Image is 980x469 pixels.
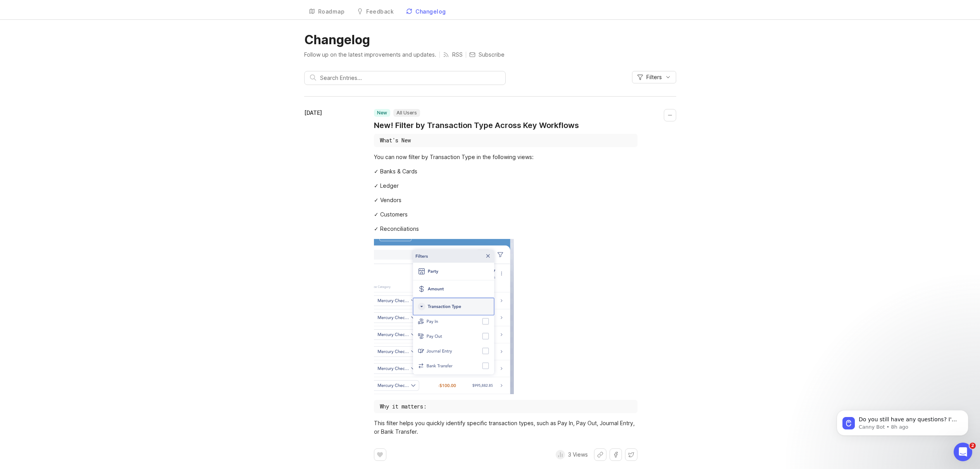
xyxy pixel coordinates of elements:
p: new [377,110,387,116]
a: Feedback [352,4,398,20]
a: RSS [443,51,463,59]
span: Filters [646,73,662,81]
div: This filter helps you quickly identify specific transaction types, such as Pay In, Pay Out, Journ... [374,419,637,436]
div: ✓ Reconciliations [374,225,637,233]
img: YdcyRb1t43dKBmYwiX7wHaAKMBjR-2QtWg [374,239,514,394]
iframe: Intercom live chat [954,443,972,461]
button: Subscribe [469,51,505,59]
a: Roadmap [304,4,350,20]
span: 2 [970,443,976,449]
input: Search Entries... [320,74,500,82]
div: Roadmap [318,9,345,14]
iframe: Intercom notifications message [825,394,980,448]
p: 3 Views [568,451,588,459]
a: New! Filter by Transaction Type Across Key Workflows [374,120,579,131]
time: [DATE] [304,109,322,116]
div: ✓ Vendors [374,196,637,204]
div: ✓ Customers [374,210,637,219]
button: Share on Facebook [610,448,622,461]
div: You can now filter by Transaction Type in the following views: [374,153,637,161]
h1: Changelog [304,32,676,48]
p: Follow up on the latest improvements and updates. [304,51,436,59]
div: Why it matters: [374,400,637,413]
div: Changelog [415,9,446,14]
a: Changelog [401,4,451,20]
p: RSS [452,51,463,59]
p: All Users [396,110,417,116]
div: Feedback [366,9,394,14]
div: What's New [374,134,637,147]
button: Collapse changelog entry [664,109,676,121]
button: Filters [632,71,676,83]
div: ✓ Banks & Cards [374,167,637,176]
button: Share link [594,448,606,461]
button: Share on X [625,448,637,461]
div: ✓ Ledger [374,182,637,190]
